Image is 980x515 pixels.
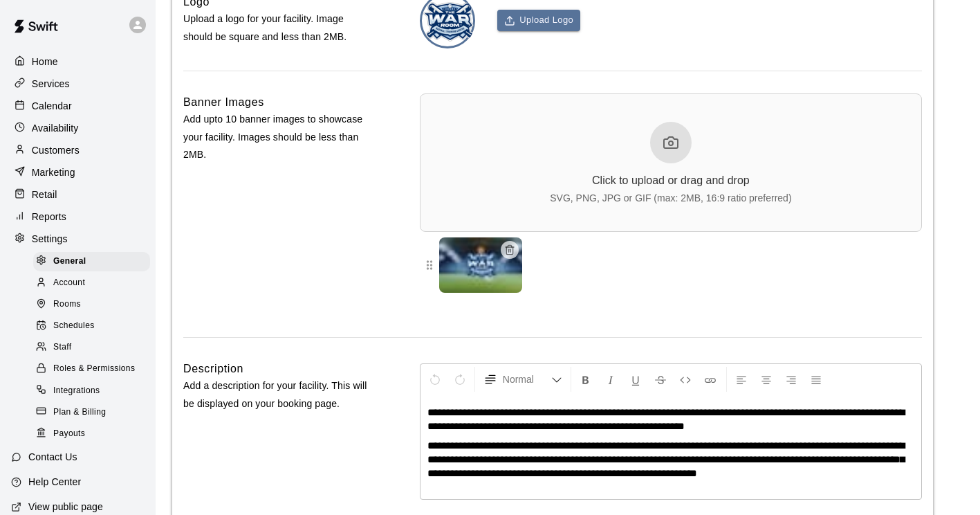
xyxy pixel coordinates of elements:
[11,184,145,205] a: Retail
[11,140,145,161] a: Customers
[33,403,150,422] div: Plan & Billing
[33,338,150,357] div: Staff
[183,360,243,378] h6: Description
[33,401,156,423] a: Plan & Billing
[730,367,753,392] button: Left Align
[28,450,77,464] p: Contact Us
[33,316,156,337] a: Schedules
[649,367,672,392] button: Format Strikethrough
[11,73,145,94] a: Services
[32,188,57,201] p: Retail
[33,337,156,359] a: Staff
[33,251,156,272] a: General
[699,367,722,392] button: Insert Link
[183,377,376,412] p: Add a description for your facility. This will be displayed on your booking page.
[53,255,86,269] span: General
[53,384,100,398] span: Integrations
[478,367,568,392] button: Formatting Options
[33,359,156,380] a: Roles & Permissions
[674,367,697,392] button: Insert Code
[33,316,150,336] div: Schedules
[183,93,264,111] h6: Banner Images
[32,232,68,246] p: Settings
[32,210,66,224] p: Reports
[804,367,828,392] button: Justify Align
[439,237,522,293] img: Banner 1
[448,367,472,392] button: Redo
[503,372,551,386] span: Normal
[33,273,150,293] div: Account
[53,319,95,333] span: Schedules
[32,121,79,135] p: Availability
[28,475,81,489] p: Help Center
[53,276,85,290] span: Account
[183,111,376,163] p: Add upto 10 banner images to showcase your facility. Images should be less than 2MB.
[32,55,58,69] p: Home
[11,228,145,249] a: Settings
[779,367,803,392] button: Right Align
[11,96,145,116] a: Calendar
[28,500,103,514] p: View public page
[33,272,156,293] a: Account
[33,381,150,401] div: Integrations
[183,10,376,45] p: Upload a logo for your facility. Image should be square and less than 2MB.
[33,295,150,314] div: Rooms
[32,99,72,113] p: Calendar
[33,359,150,379] div: Roles & Permissions
[53,406,106,419] span: Plan & Billing
[33,424,150,444] div: Payouts
[33,252,150,271] div: General
[53,298,81,311] span: Rooms
[423,367,447,392] button: Undo
[53,427,85,441] span: Payouts
[33,294,156,316] a: Rooms
[32,143,80,157] p: Customers
[11,51,145,72] a: Home
[11,162,145,183] a: Marketing
[497,10,580,31] button: Upload Logo
[53,362,135,376] span: Roles & Permissions
[32,77,70,91] p: Services
[550,192,791,204] div: SVG, PNG, JPG or GIF (max: 2MB, 16:9 ratio preferred)
[33,423,156,444] a: Payouts
[599,367,622,392] button: Format Italics
[755,367,778,392] button: Center Align
[574,367,598,392] button: Format Bold
[592,174,750,187] div: Click to upload or drag and drop
[11,118,145,138] a: Availability
[53,341,71,354] span: Staff
[32,165,75,179] p: Marketing
[11,206,145,227] a: Reports
[624,367,647,392] button: Format Underline
[33,380,156,401] a: Integrations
